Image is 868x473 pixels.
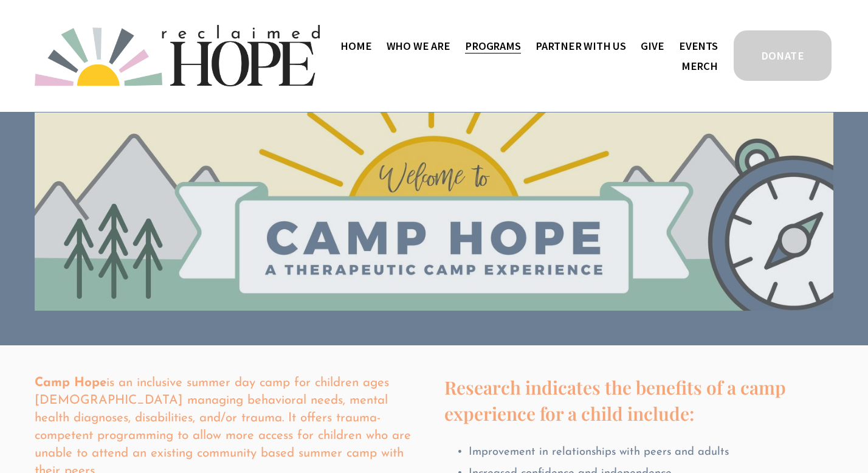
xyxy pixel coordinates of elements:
[469,444,833,460] p: Improvement in relationships with peers and adults
[35,25,320,86] img: Reclaimed Hope Initiative
[465,37,521,55] span: Programs
[641,36,664,56] a: Give
[465,36,521,56] a: folder dropdown
[387,37,450,55] span: Who We Are
[444,374,833,426] h4: Research indicates the benefits of a camp experience for a child include:
[536,36,626,56] a: folder dropdown
[679,36,718,56] a: Events
[35,376,106,389] strong: Camp Hope
[387,36,450,56] a: folder dropdown
[681,56,718,76] a: Merch
[340,36,371,56] a: Home
[536,37,626,55] span: Partner With Us
[732,29,833,83] a: DONATE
